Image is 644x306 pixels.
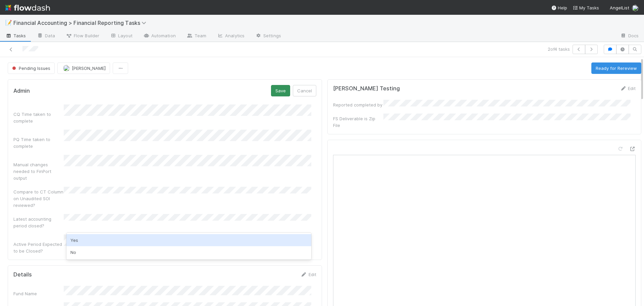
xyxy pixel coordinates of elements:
h5: Details [13,271,32,278]
div: Fund Name [13,290,64,297]
div: Reported completed by [333,101,383,108]
div: Latest accounting period closed? [13,216,64,229]
div: No [66,246,311,258]
a: Layout [105,31,138,42]
div: Manual changes needed to FinPort output [13,161,64,181]
span: [PERSON_NAME] [72,65,106,71]
img: avatar_030f5503-c087-43c2-95d1-dd8963b2926c.png [63,65,70,72]
h5: [PERSON_NAME] Testing [333,85,400,92]
span: 📝 [5,20,12,26]
div: Help [551,4,567,11]
button: Cancel [293,85,316,96]
h5: Admin [13,88,30,94]
a: Automation [138,31,181,42]
a: Analytics [212,31,250,42]
span: Pending Issues [11,65,50,71]
span: Tasks [5,32,26,39]
span: 2 of 4 tasks [548,46,570,52]
a: My Tasks [573,4,599,11]
button: Save [271,85,290,96]
span: Flow Builder [66,32,99,39]
button: Pending Issues [8,62,55,74]
a: Data [32,31,60,42]
div: CQ Time taken to complete [13,111,64,124]
div: Yes [66,234,311,246]
div: Active Period Expected to be Closed? [13,241,64,254]
button: Ready for Rereview [591,62,641,74]
a: Flow Builder [60,31,105,42]
img: logo-inverted-e16ddd16eac7371096b0.svg [5,2,50,13]
a: Settings [250,31,286,42]
div: FS Deliverable is Zip File [333,115,383,129]
a: Team [181,31,212,42]
img: avatar_030f5503-c087-43c2-95d1-dd8963b2926c.png [632,5,639,11]
div: Compare to CT Column on Unaudited SOI reviewed? [13,188,64,209]
a: Edit [620,86,636,91]
button: [PERSON_NAME] [57,62,110,74]
div: PQ Time taken to complete [13,136,64,149]
a: Edit [301,272,316,277]
a: Docs [615,31,644,42]
span: My Tasks [573,5,599,10]
span: AngelList [610,5,629,10]
span: Financial Accounting > Financial Reporting Tasks [13,19,150,26]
